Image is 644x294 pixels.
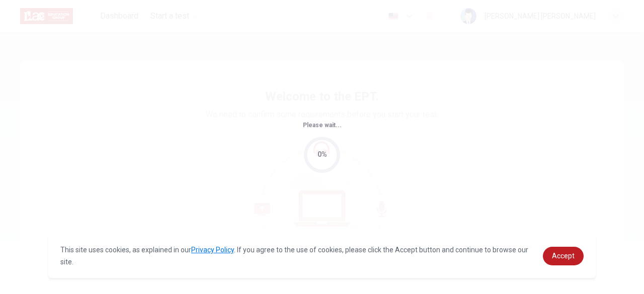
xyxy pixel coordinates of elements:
[303,122,342,129] span: Please wait...
[543,247,584,265] a: dismiss cookie message
[552,252,575,260] span: Accept
[60,246,528,266] span: This site uses cookies, as explained in our . If you agree to the use of cookies, please click th...
[191,246,234,254] a: Privacy Policy
[317,149,327,160] div: 0%
[48,234,596,278] div: cookieconsent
